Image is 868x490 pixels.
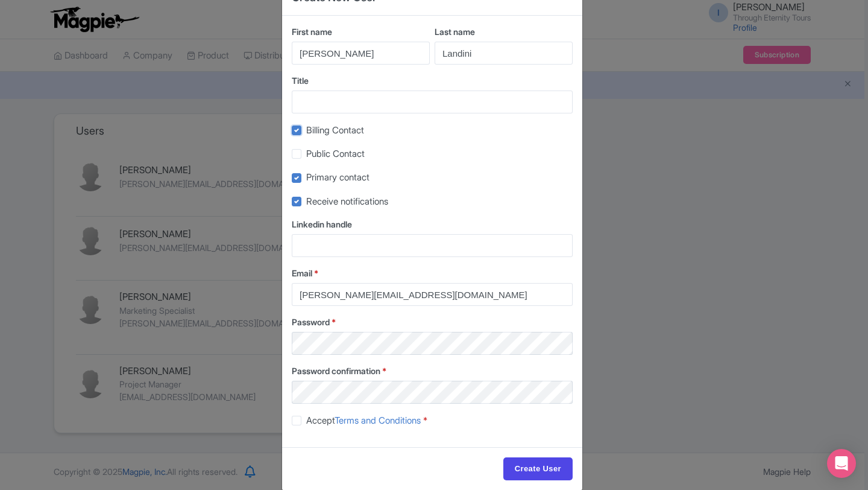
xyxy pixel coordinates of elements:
[306,124,364,136] span: Billing Contact
[827,449,856,478] div: Open Intercom Messenger
[306,148,365,159] span: Public Contact
[292,317,330,327] span: Password
[306,171,370,183] span: Primary contact
[335,415,421,426] a: Terms and Conditions
[292,366,380,376] span: Password confirmation
[306,415,421,426] span: Accept
[306,196,388,207] span: Receive notifications
[435,27,475,37] span: Last name
[503,457,573,480] input: Create User
[292,268,312,278] span: Email
[292,27,332,37] span: First name
[292,75,309,86] span: Title
[292,219,352,229] span: Linkedin handle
